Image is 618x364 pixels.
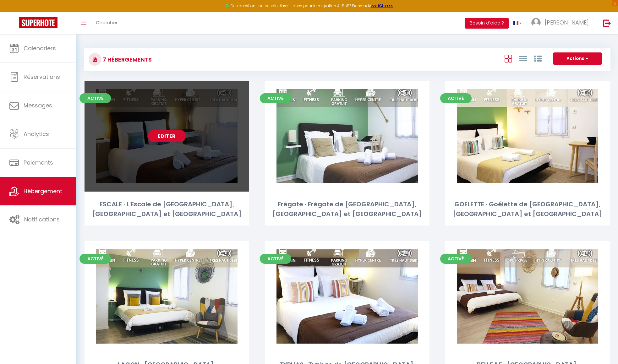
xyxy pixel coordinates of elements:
span: Activé [79,254,111,264]
span: Activé [440,254,472,264]
span: Activé [260,93,291,103]
h3: 7 Hébergements [101,52,152,67]
span: Calendriers [24,44,56,52]
span: Réservations [24,73,60,81]
img: logout [603,19,611,27]
div: Frégate · Frégate de [GEOGRAPHIC_DATA], [GEOGRAPHIC_DATA] et [GEOGRAPHIC_DATA] [265,199,429,219]
a: Vue en Box [505,53,512,63]
span: Hébergement [24,187,62,195]
span: Activé [79,93,111,103]
button: Besoin d'aide ? [465,18,509,29]
button: Actions [553,52,602,65]
span: Notifications [24,215,60,223]
span: Messages [24,101,52,109]
a: >>> ICI <<<< [371,3,393,8]
img: ... [531,18,541,27]
span: Activé [440,93,472,103]
a: Editer [148,130,186,142]
span: Paiements [24,159,53,166]
div: ESCALE · L'Escale de [GEOGRAPHIC_DATA], [GEOGRAPHIC_DATA] et [GEOGRAPHIC_DATA] [85,199,249,219]
a: ... [PERSON_NAME] [527,12,597,34]
a: Vue par Groupe [534,53,542,63]
img: Super Booking [19,17,57,28]
div: GOELETTE · Goélette de [GEOGRAPHIC_DATA], [GEOGRAPHIC_DATA] et [GEOGRAPHIC_DATA] [445,199,610,219]
span: [PERSON_NAME] [545,19,589,26]
span: Analytics [24,130,49,138]
span: Chercher [96,19,118,26]
span: Activé [260,254,291,264]
a: Vue en Liste [519,53,527,63]
a: Chercher [91,12,122,34]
